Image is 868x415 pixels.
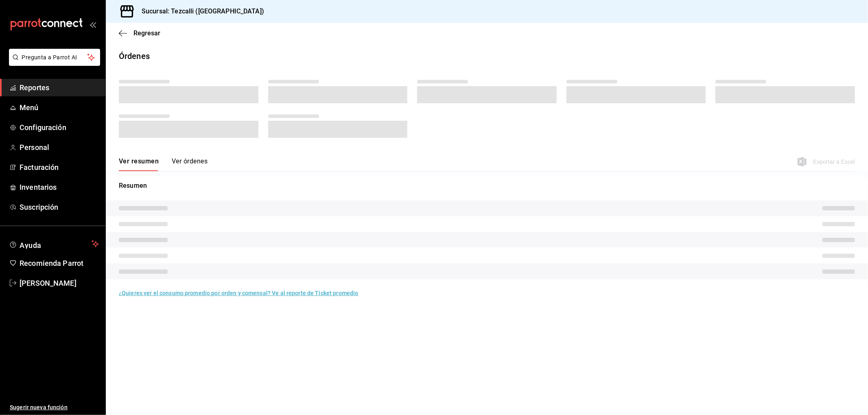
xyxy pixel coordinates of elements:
[119,157,159,171] button: Ver resumen
[20,239,88,249] span: Ayuda
[119,50,150,62] div: Órdenes
[9,49,100,66] button: Pregunta a Parrot AI
[6,59,100,67] a: Pregunta a Parrot AI
[20,142,99,153] span: Personal
[133,29,160,37] span: Regresar
[10,403,99,412] span: Sugerir nueva función
[119,157,208,171] div: navigation tabs
[172,157,208,171] button: Ver órdenes
[20,182,99,193] span: Inventarios
[22,53,87,62] span: Pregunta a Parrot AI
[20,82,99,93] span: Reportes
[90,21,96,28] button: open_drawer_menu
[20,102,99,113] span: Menú
[20,162,99,173] span: Facturación
[135,7,264,16] h3: Sucursal: Tezcalli ([GEOGRAPHIC_DATA])
[119,181,855,191] p: Resumen
[119,290,358,296] a: ¿Quieres ver el consumo promedio por orden y comensal? Ve al reporte de Ticket promedio
[20,122,99,133] span: Configuración
[20,278,99,289] span: [PERSON_NAME]
[119,29,160,37] button: Regresar
[20,258,99,269] span: Recomienda Parrot
[20,202,99,213] span: Suscripción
